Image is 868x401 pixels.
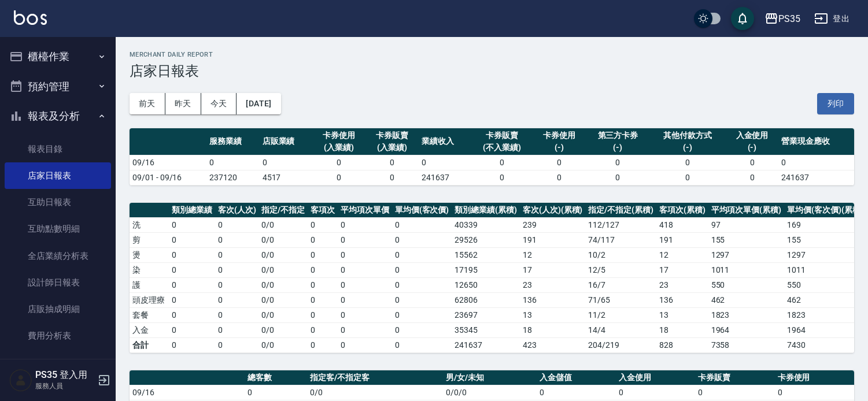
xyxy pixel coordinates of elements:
[452,277,520,292] td: 12650
[729,129,776,142] div: 入金使用
[778,12,800,26] div: PS35
[169,277,215,292] td: 0
[656,217,708,232] td: 418
[5,216,111,242] a: 互助點數明細
[650,155,726,170] td: 0
[729,142,776,154] div: (-)
[169,217,215,232] td: 0
[130,93,165,114] button: 前天
[201,93,237,114] button: 今天
[258,337,308,352] td: 0/0
[130,262,169,277] td: 染
[5,101,111,131] button: 報表及分析
[708,262,785,277] td: 1011
[452,262,520,277] td: 17195
[392,307,452,322] td: 0
[130,203,866,353] table: a dense table
[5,72,111,102] button: 預約管理
[258,232,308,247] td: 0 / 0
[308,277,338,292] td: 0
[452,307,520,322] td: 23697
[708,292,785,307] td: 462
[810,8,854,29] button: 登出
[169,307,215,322] td: 0
[338,322,392,337] td: 0
[533,155,586,170] td: 0
[258,203,308,218] th: 指定/不指定
[130,128,854,185] table: a dense table
[656,322,708,337] td: 18
[520,337,586,352] td: 423
[169,322,215,337] td: 0
[206,170,260,185] td: 237120
[708,232,785,247] td: 155
[520,277,586,292] td: 23
[708,247,785,262] td: 1297
[5,162,111,189] a: 店家日報表
[308,322,338,337] td: 0
[419,128,472,155] th: 業績收入
[520,217,586,232] td: 239
[589,129,647,142] div: 第三方卡券
[130,337,169,352] td: 合計
[760,7,805,31] button: PS35
[784,247,866,262] td: 1297
[338,277,392,292] td: 0
[5,269,111,296] a: 設計師日報表
[589,142,647,154] div: (-)
[308,292,338,307] td: 0
[452,337,520,352] td: 241637
[585,307,656,322] td: 11 / 2
[215,262,259,277] td: 0
[708,217,785,232] td: 97
[392,262,452,277] td: 0
[169,337,215,352] td: 0
[586,155,650,170] td: 0
[258,307,308,322] td: 0 / 0
[784,277,866,292] td: 550
[392,247,452,262] td: 0
[215,337,259,352] td: 0
[215,247,259,262] td: 0
[585,337,656,352] td: 204/219
[130,51,854,58] h2: Merchant Daily Report
[726,155,779,170] td: 0
[784,307,866,322] td: 1823
[338,203,392,218] th: 平均項次單價
[338,307,392,322] td: 0
[708,337,785,352] td: 7358
[585,322,656,337] td: 14 / 4
[215,232,259,247] td: 0
[215,203,259,218] th: 客次(人次)
[784,292,866,307] td: 462
[315,142,363,154] div: (入業績)
[520,292,586,307] td: 136
[392,232,452,247] td: 0
[368,142,416,154] div: (入業績)
[535,129,583,142] div: 卡券使用
[472,155,533,170] td: 0
[14,10,47,25] img: Logo
[419,155,472,170] td: 0
[312,170,365,185] td: 0
[731,7,754,30] button: save
[656,247,708,262] td: 12
[586,170,650,185] td: 0
[392,292,452,307] td: 0
[5,189,111,216] a: 互助日報表
[368,129,416,142] div: 卡券販賣
[695,385,774,400] td: 0
[537,370,616,385] th: 入金儲值
[775,385,854,400] td: 0
[130,170,206,185] td: 09/01 - 09/16
[817,93,854,114] button: 列印
[260,155,313,170] td: 0
[35,381,94,391] p: 服務人員
[650,170,726,185] td: 0
[260,128,313,155] th: 店販業績
[775,370,854,385] th: 卡券使用
[307,385,443,400] td: 0/0
[338,337,392,352] td: 0
[475,142,530,154] div: (不入業績)
[443,385,537,400] td: 0/0/0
